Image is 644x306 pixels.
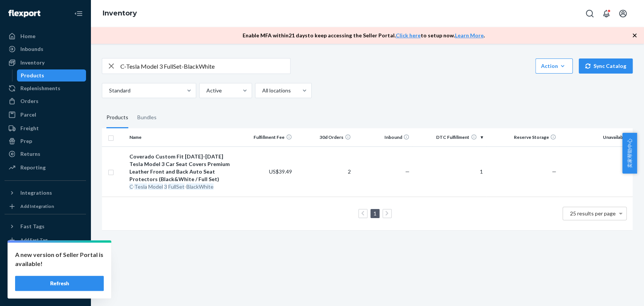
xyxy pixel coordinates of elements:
[5,82,86,94] a: Replenishments
[168,183,184,190] em: FullSet
[206,87,206,94] input: Active
[20,164,46,171] div: Reporting
[455,32,484,38] a: Learn More
[5,135,86,147] a: Prep
[396,32,421,38] a: Click here
[412,128,486,146] th: DTC Fulfillment
[295,146,354,197] td: 2
[97,3,143,25] ol: breadcrumbs
[20,59,45,66] div: Inventory
[354,128,413,146] th: Inbound
[20,150,40,158] div: Returns
[108,87,109,94] input: Standard
[237,128,295,146] th: Fulfillment Fee
[5,273,86,285] a: Help Center
[5,95,86,107] a: Orders
[20,45,43,53] div: Inbounds
[405,168,409,175] span: —
[5,57,86,69] a: Inventory
[186,183,214,190] em: BlackWhite
[20,32,35,40] div: Home
[5,43,86,55] a: Inbounds
[20,237,48,243] div: Add Fast Tag
[20,85,60,92] div: Replenishments
[541,62,567,70] div: Action
[295,128,354,146] th: 30d Orders
[126,128,237,146] th: Name
[535,58,573,74] button: Action
[20,97,38,105] div: Orders
[20,189,52,197] div: Integrations
[372,210,378,217] a: Page 1 is your current page
[5,235,86,244] a: Add Fast Tag
[5,286,86,298] button: Give Feedback
[486,128,559,146] th: Reserve Storage
[599,6,614,21] button: Open notifications
[261,87,262,94] input: All locations
[129,153,234,183] div: Coverado Custom Fit [DATE]-[DATE] Tesla Model 3 Car Seat Covers Premium Leather Front and Back Au...
[148,183,163,190] em: Model
[5,220,86,232] button: Fast Tags
[5,260,86,272] a: Talk to Support
[622,133,637,174] button: 卖家帮助中心
[106,107,128,128] div: Products
[5,248,86,260] a: Settings
[552,168,556,175] span: —
[129,183,234,191] div: - -
[5,109,86,121] a: Parcel
[5,122,86,134] a: Freight
[71,6,86,21] button: Close Navigation
[20,223,45,230] div: Fast Tags
[20,125,39,132] div: Freight
[615,6,630,21] button: Open account menu
[570,210,616,217] span: 25 results per page
[20,203,54,209] div: Add Integration
[243,32,485,39] p: Enable MFA within 21 days to keep accessing the Seller Portal. to setup now. .
[5,187,86,199] button: Integrations
[269,168,292,175] span: US$39.49
[137,107,157,128] div: Bundles
[5,148,86,160] a: Returns
[17,69,86,81] a: Products
[20,111,36,118] div: Parcel
[412,146,486,197] td: 1
[5,161,86,174] a: Reporting
[5,30,86,42] a: Home
[21,72,44,79] div: Products
[164,183,167,190] em: 3
[134,183,147,190] em: Tesla
[15,250,104,268] p: A new version of Seller Portal is available!
[103,9,137,17] a: Inventory
[20,137,32,145] div: Prep
[8,10,40,17] img: Flexport logo
[15,276,104,291] button: Refresh
[582,6,597,21] button: Open Search Box
[129,183,133,190] em: C
[559,128,633,146] th: Unavailable
[120,58,290,74] input: Search inventory by name or sku
[622,168,627,175] span: —
[5,202,86,211] a: Add Integration
[579,58,633,74] button: Sync Catalog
